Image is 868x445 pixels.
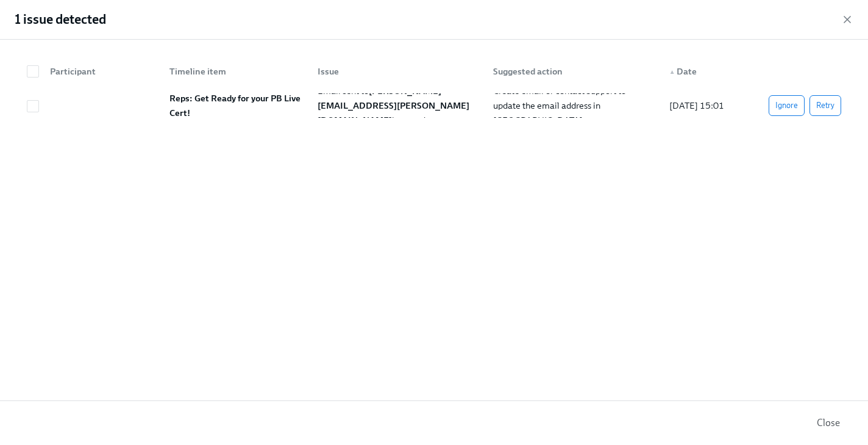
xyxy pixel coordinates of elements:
div: Suggested action [488,64,660,79]
button: Close [808,411,848,435]
div: Issue [308,59,484,84]
div: Date [664,64,749,79]
span: Create email or contact Support to update the email address in [GEOGRAPHIC_DATA] [493,85,628,126]
div: Participant [45,64,160,79]
div: Participant [40,59,160,84]
div: Issue [313,64,484,79]
span: Email sent to bounced [318,85,469,126]
div: [DATE] 15:01 [664,98,749,113]
span: Retry [816,99,834,112]
span: Close [817,417,840,429]
h2: 1 issue detected [15,10,106,29]
button: Retry [809,95,841,116]
div: Reps: Get Ready for your PB Live Cert!Email sent to[PERSON_NAME][EMAIL_ADDRESS][PERSON_NAME][DOMA... [20,89,848,123]
div: ▲Date [660,59,749,84]
strong: [PERSON_NAME][EMAIL_ADDRESS][PERSON_NAME][DOMAIN_NAME] [318,85,469,126]
div: Timeline item [160,59,307,84]
span: Ignore [775,99,798,112]
div: Suggested action [483,59,660,84]
button: Ignore [769,95,805,116]
span: ▲ [669,69,675,75]
div: Timeline item [165,64,307,79]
